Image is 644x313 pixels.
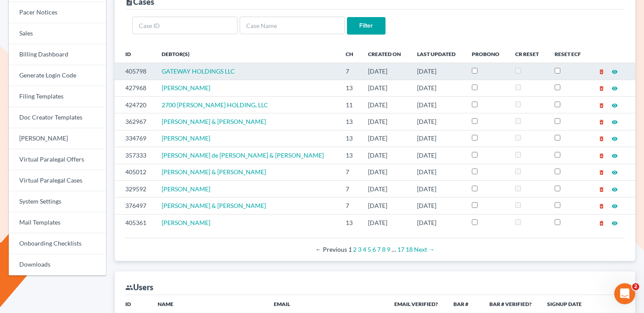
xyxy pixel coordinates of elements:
[361,147,410,164] td: [DATE]
[612,101,618,109] a: visibility
[162,202,266,209] span: [PERSON_NAME] & [PERSON_NAME]
[410,80,465,96] td: [DATE]
[410,63,465,80] td: [DATE]
[9,128,106,149] a: [PERSON_NAME]
[9,233,106,254] a: Onboarding Checklists
[612,186,618,193] i: visibility
[598,84,605,91] a: delete_forever
[9,149,106,170] a: Virtual Paralegal Offers
[162,84,210,91] a: [PERSON_NAME]
[410,197,465,214] td: [DATE]
[598,118,605,125] a: delete_forever
[115,180,155,197] td: 329592
[465,45,508,63] th: ProBono
[115,214,155,231] td: 405361
[339,45,361,63] th: Ch
[363,246,366,253] a: Page 4
[339,197,361,214] td: 7
[115,164,155,180] td: 405012
[382,246,386,253] a: Page 8
[115,45,155,63] th: ID
[361,63,410,80] td: [DATE]
[612,203,618,209] i: visibility
[162,151,324,159] a: [PERSON_NAME] de [PERSON_NAME] & [PERSON_NAME]
[115,80,155,96] td: 427968
[339,180,361,197] td: 7
[361,96,410,113] td: [DATE]
[115,63,155,80] td: 405798
[315,246,347,253] span: Previous page
[339,96,361,113] td: 11
[387,295,446,313] th: Email Verified?
[598,85,605,91] i: delete_forever
[9,212,106,233] a: Mail Templates
[612,168,618,176] a: visibility
[339,214,361,231] td: 13
[9,86,106,107] a: Filing Templates
[339,147,361,164] td: 13
[347,17,386,35] input: Filter
[115,130,155,147] td: 334769
[339,63,361,80] td: 7
[410,180,465,197] td: [DATE]
[358,246,361,253] a: Page 3
[612,220,618,226] i: visibility
[598,219,605,226] a: delete_forever
[482,295,540,313] th: Bar # Verified?
[9,191,106,212] a: System Settings
[361,80,410,96] td: [DATE]
[406,246,413,253] a: Page 18
[361,214,410,231] td: [DATE]
[162,219,210,226] a: [PERSON_NAME]
[392,246,396,253] span: …
[598,153,605,159] i: delete_forever
[9,2,106,23] a: Pacer Notices
[162,101,268,109] a: 2700 [PERSON_NAME] HOLDING, LLC
[9,23,106,44] a: Sales
[612,118,618,125] a: visibility
[125,282,153,292] div: Users
[598,69,605,75] i: delete_forever
[9,44,106,65] a: Billing Dashboard
[410,96,465,113] td: [DATE]
[162,118,266,125] a: [PERSON_NAME] & [PERSON_NAME]
[410,214,465,231] td: [DATE]
[9,170,106,191] a: Virtual Paralegal Cases
[540,295,590,313] th: Signup Date
[267,295,387,313] th: Email
[612,67,618,75] a: visibility
[410,164,465,180] td: [DATE]
[446,295,482,313] th: Bar #
[410,130,465,147] td: [DATE]
[361,164,410,180] td: [DATE]
[598,101,605,109] a: delete_forever
[348,246,352,253] em: Page 1
[240,17,345,34] input: Case Name
[612,119,618,125] i: visibility
[598,134,605,142] a: delete_forever
[9,254,106,275] a: Downloads
[115,197,155,214] td: 376497
[598,151,605,159] a: delete_forever
[339,130,361,147] td: 13
[414,246,435,253] a: Next page
[361,180,410,197] td: [DATE]
[598,220,605,226] i: delete_forever
[368,246,371,253] a: Page 5
[162,185,210,193] a: [PERSON_NAME]
[162,67,235,75] a: GATEWAY HOLDINGS LLC
[155,45,338,63] th: Debtor(s)
[151,295,267,313] th: Name
[612,85,618,91] i: visibility
[410,113,465,130] td: [DATE]
[115,96,155,113] td: 424720
[162,134,210,142] a: [PERSON_NAME]
[9,65,106,86] a: Generate Login Code
[598,185,605,193] a: delete_forever
[361,113,410,130] td: [DATE]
